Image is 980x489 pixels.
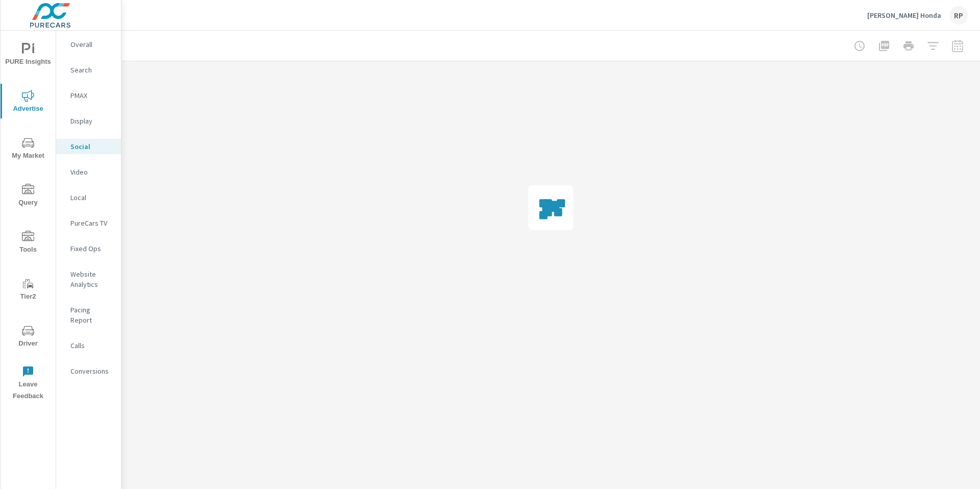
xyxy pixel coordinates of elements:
p: Display [70,116,113,126]
div: Search [56,62,121,78]
div: nav menu [1,31,56,406]
p: Conversions [70,366,113,376]
span: Advertise [4,90,53,115]
div: RP [949,6,968,25]
div: Fixed Ops [56,241,121,256]
p: Search [70,65,113,75]
p: Overall [70,39,113,50]
p: Social [70,141,113,152]
span: My Market [4,137,53,162]
p: Fixed Ops [70,243,113,254]
p: Calls [70,340,113,351]
div: Conversions [56,363,121,379]
p: Pacing Report [70,305,113,325]
div: Pacing Report [56,302,121,328]
p: Website Analytics [70,269,113,289]
p: Video [70,167,113,177]
span: Tools [4,231,53,256]
span: PURE Insights [4,43,53,68]
div: Calls [56,338,121,353]
div: Website Analytics [56,266,121,292]
p: [PERSON_NAME] Honda [867,11,941,20]
div: PureCars TV [56,215,121,231]
span: Leave Feedback [4,365,53,402]
p: Local [70,192,113,203]
div: PMAX [56,88,121,103]
div: Overall [56,37,121,52]
div: Local [56,190,121,205]
div: Display [56,113,121,129]
span: Tier2 [4,278,53,303]
p: PureCars TV [70,218,113,228]
span: Driver [4,325,53,350]
span: Query [4,184,53,209]
p: PMAX [70,90,113,101]
div: Social [56,139,121,154]
div: Video [56,164,121,180]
